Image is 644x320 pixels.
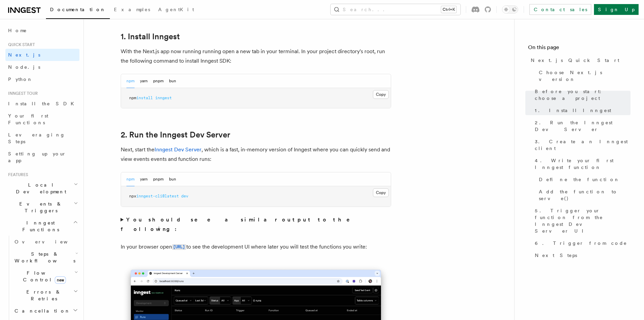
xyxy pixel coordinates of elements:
button: Steps & Workflows [12,248,79,267]
span: Setting up your app [8,151,66,163]
a: Inngest Dev Server [154,146,201,153]
a: Node.js [5,61,79,73]
p: With the Next.js app now running running open a new tab in your terminal. In your project directo... [121,47,391,66]
span: Cancellation [12,307,70,314]
a: Python [5,73,79,85]
a: 4. Write your first Inngest function [532,154,630,173]
span: Events & Triggers [5,200,74,214]
span: Quick start [5,42,35,47]
a: Next Steps [532,249,630,261]
strong: You should see a similar output to the following: [121,216,360,232]
span: Flow Control [12,270,74,283]
button: bun [169,74,176,88]
span: Next Steps [535,252,577,259]
span: Examples [114,7,150,12]
a: [URL] [172,243,186,250]
button: npm [126,172,135,186]
span: Install the SDK [8,101,78,106]
span: 1. Install Inngest [535,107,611,114]
a: Examples [110,2,154,18]
span: Home [8,27,27,34]
span: Next.js [8,52,40,58]
span: Before you start: choose a project [535,88,630,102]
a: Home [5,24,79,37]
span: new [55,276,66,284]
button: Inngest Functions [5,217,79,236]
span: Add the function to serve() [539,188,630,202]
span: 5. Trigger your function from the Inngest Dev Server UI [535,207,630,234]
span: Next.js Quick Start [531,57,619,64]
span: 3. Create an Inngest client [535,138,630,152]
a: Contact sales [529,4,591,15]
span: Features [5,172,28,177]
a: 3. Create an Inngest client [532,135,630,154]
a: Next.js [5,49,79,61]
a: Your first Functions [5,110,79,129]
button: pnpm [153,172,164,186]
span: npx [129,194,136,198]
a: 6. Trigger from code [532,237,630,249]
span: Errors & Retries [12,289,73,302]
span: dev [181,194,188,198]
span: Define the function [539,176,620,183]
span: AgentKit [158,7,194,12]
span: Python [8,77,33,82]
span: Choose Next.js version [539,69,630,83]
a: 2. Run the Inngest Dev Server [532,116,630,135]
button: Errors & Retries [12,286,79,305]
span: Documentation [50,7,106,12]
button: Search...Ctrl+K [331,4,460,15]
a: Setting up your app [5,148,79,167]
summary: You should see a similar output to the following: [121,215,391,234]
a: Choose Next.js version [536,66,630,85]
a: 1. Install Inngest [532,104,630,116]
a: Add the function to serve() [536,186,630,205]
button: bun [169,172,176,186]
a: Leveraging Steps [5,129,79,148]
p: Next, start the , which is a fast, in-memory version of Inngest where you can quickly send and vi... [121,145,391,164]
a: Define the function [536,173,630,186]
kbd: Ctrl+K [441,6,456,13]
a: 5. Trigger your function from the Inngest Dev Server UI [532,205,630,237]
a: 1. Install Inngest [121,32,180,41]
button: Cancellation [12,305,79,317]
span: Overview [15,239,84,244]
h4: On this page [528,43,630,54]
code: [URL] [172,244,186,250]
span: 2. Run the Inngest Dev Server [535,119,630,133]
a: 2. Run the Inngest Dev Server [121,130,230,140]
a: Documentation [46,2,110,19]
button: npm [126,74,135,88]
button: Local Development [5,179,79,198]
button: Copy [373,188,389,197]
span: Steps & Workflows [12,251,75,264]
a: Sign Up [594,4,639,15]
a: Install the SDK [5,98,79,110]
a: Overview [12,236,79,248]
span: Inngest Functions [5,219,73,233]
span: inngest [155,95,172,100]
button: Flow Controlnew [12,267,79,286]
a: Before you start: choose a project [532,85,630,104]
span: Inngest tour [5,91,38,96]
button: Events & Triggers [5,198,79,217]
button: pnpm [153,74,164,88]
button: yarn [140,172,148,186]
p: In your browser open to see the development UI where later you will test the functions you write: [121,242,391,252]
a: AgentKit [154,2,198,18]
button: Toggle dark mode [502,5,518,14]
span: npm [129,95,136,100]
span: inngest-cli@latest [136,194,179,198]
span: Leveraging Steps [8,132,65,144]
span: 6. Trigger from code [535,240,627,247]
span: Local Development [5,182,74,195]
button: yarn [140,74,148,88]
span: install [136,95,153,100]
span: Your first Functions [8,113,48,125]
a: Next.js Quick Start [528,54,630,66]
button: Copy [373,90,389,99]
span: Node.js [8,64,40,70]
span: 4. Write your first Inngest function [535,157,630,171]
